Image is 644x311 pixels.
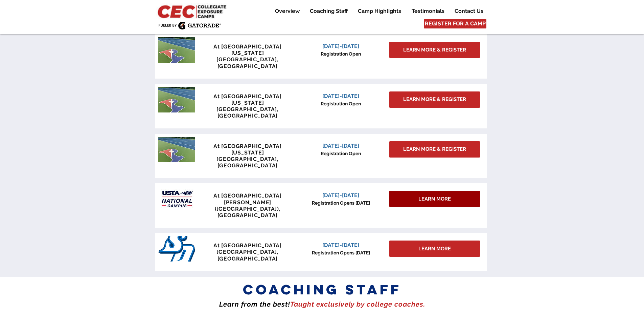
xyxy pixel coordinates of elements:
[389,241,480,257] div: LEARN MORE
[322,93,359,99] span: [DATE]-[DATE]
[389,191,480,207] div: LEARN MORE
[408,7,448,15] p: Testimonials
[213,43,282,56] span: At [GEOGRAPHIC_DATA][US_STATE]
[321,151,361,156] span: Registration Open
[403,146,466,153] span: LEARN MORE & REGISTER
[322,43,359,49] span: [DATE]-[DATE]
[322,143,359,149] span: [DATE]-[DATE]
[290,300,425,308] span: Taught exclusively by college coaches​.
[322,242,359,248] span: [DATE]-[DATE]
[158,137,195,162] img: penn tennis courts with logo.jpeg
[158,236,195,262] img: San_Diego_Toreros_logo.png
[403,46,466,54] span: LEARN MORE & REGISTER
[321,101,361,106] span: Registration Open
[216,56,278,69] span: [GEOGRAPHIC_DATA], [GEOGRAPHIC_DATA]
[156,3,229,19] img: CEC Logo Primary_edited.jpg
[407,7,449,15] a: Testimonials
[425,20,486,27] span: REGISTER FOR A CAMP
[321,51,361,57] span: Registration Open
[215,199,281,219] span: [PERSON_NAME] ([GEOGRAPHIC_DATA]), [GEOGRAPHIC_DATA]
[322,192,359,199] span: [DATE]-[DATE]
[158,186,195,212] img: USTA Campus image_edited.jpg
[305,7,352,15] a: Coaching Staff
[418,245,451,252] span: LEARN MORE
[213,192,282,199] span: At [GEOGRAPHIC_DATA]
[243,281,401,298] span: coaching staff
[216,156,278,169] span: [GEOGRAPHIC_DATA], [GEOGRAPHIC_DATA]
[312,250,370,255] span: Registration Opens [DATE]
[270,7,304,15] a: Overview
[213,242,282,249] span: At [GEOGRAPHIC_DATA]
[216,249,278,262] span: [GEOGRAPHIC_DATA], [GEOGRAPHIC_DATA]
[158,21,221,29] img: Fueled by Gatorade.png
[450,7,488,15] a: Contact Us
[353,7,406,15] a: Camp Highlights
[451,7,487,15] p: Contact Us
[389,91,480,108] a: LEARN MORE & REGISTER
[213,93,282,106] span: At [GEOGRAPHIC_DATA][US_STATE]
[389,42,480,58] a: LEARN MORE & REGISTER
[354,7,405,15] p: Camp Highlights
[272,7,303,15] p: Overview
[158,87,195,112] img: penn tennis courts with logo.jpeg
[424,19,486,28] a: REGISTER FOR A CAMP
[306,7,351,15] p: Coaching Staff
[219,300,290,308] span: Learn from the best!
[158,37,195,63] img: penn tennis courts with logo.jpeg
[213,143,282,156] span: At [GEOGRAPHIC_DATA][US_STATE]
[418,195,451,203] span: LEARN MORE
[216,106,278,119] span: [GEOGRAPHIC_DATA], [GEOGRAPHIC_DATA]
[264,7,488,15] nav: Site
[403,96,466,103] span: LEARN MORE & REGISTER
[312,200,370,206] span: Registration Opens [DATE]
[389,141,480,158] a: LEARN MORE & REGISTER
